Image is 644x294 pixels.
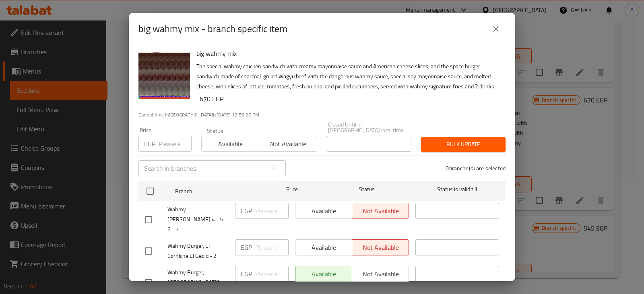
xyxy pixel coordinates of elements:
[265,184,319,194] span: Price
[159,136,192,152] input: Please enter price
[196,61,499,92] p: The special wahmy chicken sandwich with creamy mayonnaise sauce and American cheese slices, and t...
[259,136,317,152] button: Not available
[255,266,289,282] input: Please enter price
[144,139,155,149] p: EGP
[138,22,287,35] h2: big wahmy mix - branch specific item
[138,160,267,176] input: Search in branches
[255,239,289,255] input: Please enter price
[325,184,409,194] span: Status
[200,93,499,104] h6: 670 EGP
[241,243,252,252] p: EGP
[175,186,259,196] span: Branch
[446,164,506,172] p: 0 branche(s) are selected
[138,48,190,99] img: big wahmy mix
[201,136,259,152] button: Available
[167,204,229,235] span: Wahmy [PERSON_NAME] 4 - 5 - 6 - 7
[196,48,499,59] h6: big wahmy mix
[262,138,314,150] span: Not available
[427,139,499,149] span: Bulk update
[241,269,252,279] p: EGP
[415,184,499,194] span: Status is valid till
[205,138,256,150] span: Available
[167,241,229,261] span: Wahmy Burger, El Corniche El Gedid - 2
[421,137,506,152] button: Bulk update
[241,206,252,216] p: EGP
[138,111,506,118] p: Current time in [GEOGRAPHIC_DATA] is [DATE] 12:56:27 PM
[486,19,506,39] button: close
[255,203,289,219] input: Please enter price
